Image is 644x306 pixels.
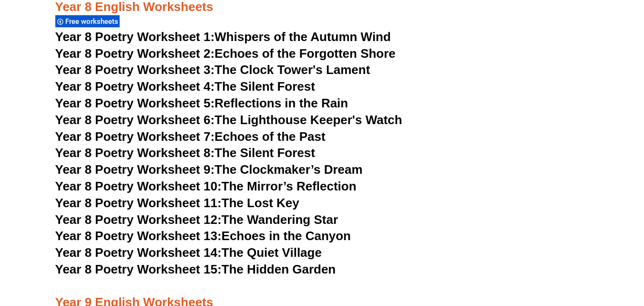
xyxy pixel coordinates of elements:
a: Year 8 Poetry Worksheet 13:Echoes in the Canyon [55,229,351,243]
span: Year 8 Poetry Worksheet 11: [55,196,222,210]
span: Year 8 Poetry Worksheet 2: [55,46,215,61]
span: Year 8 Poetry Worksheet 3: [55,63,215,77]
a: Year 8 Poetry Worksheet 14:The Quiet Village [55,245,322,260]
a: Year 8 Poetry Worksheet 11:The Lost Key [55,196,299,210]
a: Year 8 Poetry Worksheet 15:The Hidden Garden [55,262,336,276]
span: Year 8 Poetry Worksheet 12: [55,212,222,227]
span: Year 8 Poetry Worksheet 8: [55,146,215,160]
a: Year 8 Poetry Worksheet 10:The Mirror’s Reflection [55,179,357,193]
span: Year 8 Poetry Worksheet 14: [55,245,222,260]
span: Year 8 Poetry Worksheet 1: [55,30,215,44]
a: Year 8 Poetry Worksheet 6:The Lighthouse Keeper's Watch [55,113,402,127]
span: Year 8 Poetry Worksheet 15: [55,262,222,276]
a: Year 8 Poetry Worksheet 12:The Wandering Star [55,212,338,227]
a: Year 8 Poetry Worksheet 4:The Silent Forest [55,79,315,94]
a: Year 8 Poetry Worksheet 3:The Clock Tower's Lament [55,63,370,77]
a: Year 8 Poetry Worksheet 7:Echoes of the Past [55,129,326,144]
span: Year 8 Poetry Worksheet 7: [55,129,215,144]
div: Free worksheets [55,15,120,28]
a: Year 8 Poetry Worksheet 1:Whispers of the Autumn Wind [55,30,391,44]
span: Year 8 Poetry Worksheet 9: [55,162,215,177]
span: Year 8 Poetry Worksheet 6: [55,113,215,127]
span: Year 8 Poetry Worksheet 13: [55,229,222,243]
iframe: Chat Widget [485,198,644,306]
a: Year 8 Poetry Worksheet 9:The Clockmaker’s Dream [55,162,363,177]
span: Free worksheets [65,17,121,26]
span: Year 8 Poetry Worksheet 4: [55,79,215,94]
a: Year 8 Poetry Worksheet 8:The Silent Forest [55,146,315,160]
a: Year 8 Poetry Worksheet 2:Echoes of the Forgotten Shore [55,46,396,61]
span: Year 8 Poetry Worksheet 10: [55,179,222,193]
span: Year 8 Poetry Worksheet 5: [55,96,215,110]
a: Year 8 Poetry Worksheet 5:Reflections in the Rain [55,96,348,110]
